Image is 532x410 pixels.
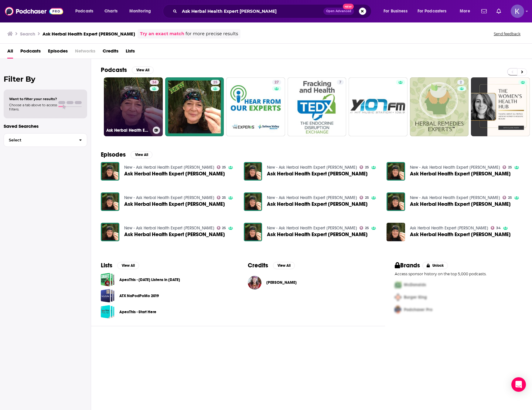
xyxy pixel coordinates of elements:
a: EpisodesView All [101,151,152,158]
span: Ask Herbal Health Expert [PERSON_NAME] [267,171,368,176]
p: Saved Searches [4,123,87,129]
button: Select [4,133,87,147]
span: for more precise results [186,30,238,37]
span: Burger King [404,295,427,300]
span: 27 [275,80,279,86]
a: Ask Herbal Health Expert Susun Weed [410,232,511,237]
img: Third Pro Logo [392,303,404,316]
img: Susun Weed [248,276,261,290]
a: New - Ask Herbal Health Expert Susun Weed [124,195,214,200]
img: Podchaser - Follow, Share and Rate Podcasts [5,5,63,17]
a: Ask Herbal Health Expert Susun Weed [124,232,225,237]
h2: Lists [101,262,112,269]
a: ATX NaPodPoMo 2019 [101,289,114,303]
span: Episodes [48,46,68,59]
button: Send feedback [492,31,522,36]
span: Ask Herbal Health Expert [PERSON_NAME] [124,202,225,207]
span: For Podcasters [418,7,447,15]
a: Ask Herbal Health Expert Susun Weed [244,223,262,241]
span: Podcasts [75,7,93,15]
span: Charts [104,7,118,15]
img: Ask Herbal Health Expert Susun Weed [387,192,405,211]
img: Second Pro Logo [392,291,404,303]
a: 7 [337,80,344,85]
a: New - Ask Herbal Health Expert Susun Weed [267,225,357,231]
a: New - Ask Herbal Health Expert Susun Weed [267,165,357,170]
button: open menu [379,6,415,16]
img: Ask Herbal Health Expert Susun Weed [244,192,262,211]
a: Ask Herbal Health Expert Susun Weed [387,223,405,241]
a: 7 [288,77,346,136]
a: 34 [150,80,159,85]
a: Ask Herbal Health Expert Susun Weed [267,202,368,207]
button: open menu [455,6,478,16]
a: Ask Herbal Health Expert Susun Weed [267,171,368,176]
a: Try an exact match [140,30,184,37]
button: open menu [125,6,159,16]
a: ATX NaPodPoMo 2019 [119,293,159,299]
span: Ask Herbal Health Expert [PERSON_NAME] [410,232,511,237]
span: Logged in as kpearson13190 [511,5,524,18]
a: Ask Herbal Health Expert Susun Weed [387,162,405,181]
span: McDonalds [404,282,426,287]
span: 25 [222,227,226,229]
span: Open Advanced [326,10,351,13]
span: 7 [339,80,341,86]
a: ApexThis - [DATE] Listens in [DATE] [119,276,180,283]
a: ApexThis - Start Here [101,305,114,319]
span: Ask Herbal Health Expert [PERSON_NAME] [124,171,225,176]
a: Ask Herbal Health Expert Susun Weed [244,162,262,181]
a: PodcastsView All [101,66,154,74]
h2: Filter By [4,75,87,83]
h3: Search [20,31,35,37]
h2: Brands [395,262,420,269]
a: Credits [103,46,118,59]
span: 25 [213,80,217,86]
span: 34 [496,227,501,229]
h3: Ask Herbal Health Expert [PERSON_NAME] [106,128,150,133]
a: 25 [211,80,220,85]
a: ApexThis - Tuesday Listens in 2018 [101,273,114,286]
span: Networks [75,46,95,59]
span: Monitoring [129,7,151,15]
span: Choose a tab above to access filters. [9,103,57,111]
a: 2 [457,80,464,85]
h3: Ask Herbal Health Expert [PERSON_NAME] [43,31,135,37]
span: 25 [508,166,512,169]
span: Ask Herbal Health Expert [PERSON_NAME] [267,232,368,237]
a: All [7,46,13,59]
a: 27 [272,80,281,85]
span: [PERSON_NAME] [266,280,297,285]
a: Ask Herbal Health Expert Susun Weed [410,171,511,176]
div: Search podcasts, credits, & more... [169,4,377,18]
span: Want to filter your results? [9,97,57,101]
a: 25 [165,77,224,136]
span: 34 [152,80,156,86]
a: Ask Herbal Health Expert Susun Weed [124,202,225,207]
div: Open Intercom Messenger [511,377,526,392]
a: Lists [126,46,135,59]
a: ApexThis - Start Here [119,309,156,315]
span: 25 [365,196,369,199]
a: New - Ask Herbal Health Expert Susun Weed [124,225,214,231]
a: 2 [410,77,469,136]
a: Charts [101,6,121,16]
a: New - Ask Herbal Health Expert Susun Weed [267,195,357,200]
a: New - Ask Herbal Health Expert Susun Weed [410,195,500,200]
span: For Business [384,7,408,15]
span: Podchaser Pro [404,307,432,312]
img: Ask Herbal Health Expert Susun Weed [101,223,119,241]
a: Susun Weed [266,280,297,285]
a: 25 [217,165,226,169]
a: New - Ask Herbal Health Expert Susun Weed [410,165,500,170]
span: Ask Herbal Health Expert [PERSON_NAME] [124,232,225,237]
span: Select [4,138,74,142]
a: 34Ask Herbal Health Expert [PERSON_NAME] [104,77,163,136]
span: 25 [365,166,369,169]
img: Ask Herbal Health Expert Susun Weed [101,192,119,211]
a: Podcasts [20,46,41,59]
